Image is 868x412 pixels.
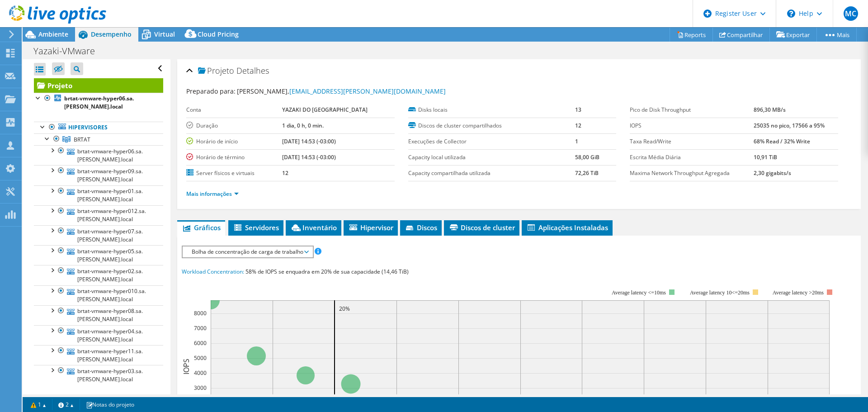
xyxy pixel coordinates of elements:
[575,137,578,145] b: 1
[754,153,777,161] b: 10,91 TiB
[282,106,368,114] b: YAZAKI DO [GEOGRAPHIC_DATA]
[237,87,446,95] span: [PERSON_NAME],
[844,6,858,21] span: MC
[34,245,163,265] a: brtat-vmware-hyper05.sa.[PERSON_NAME].local
[52,399,80,410] a: 2
[670,28,713,42] a: Reports
[575,153,599,161] b: 58,00 GiB
[754,137,810,145] b: 68% Read / 32% Write
[526,223,608,232] span: Aplicações Instaladas
[339,305,350,313] text: 20%
[408,137,575,146] label: Execuções de Collector
[186,169,282,178] label: Server físicos e virtuais
[233,223,279,232] span: Servidores
[64,95,134,110] b: brtat-vmware-hyper06.sa.[PERSON_NAME].local
[630,153,754,162] label: Escrita Média Diária
[282,137,336,145] b: [DATE] 14:53 (-03:00)
[289,87,446,95] a: [EMAIL_ADDRESS][PERSON_NAME][DOMAIN_NAME]
[198,66,234,76] span: Projeto
[34,305,163,325] a: brtat-vmware-hyper08.sa.[PERSON_NAME].local
[74,136,90,143] span: BRTAT
[773,289,824,296] text: Average latency >20ms
[690,289,750,296] tspan: Average latency 10<=20ms
[186,137,282,146] label: Horário de início
[754,122,825,129] b: 25035 no pico, 17566 a 95%
[187,246,308,257] span: Bolha de concentração de carga de trabalho
[194,354,207,362] text: 5000
[630,169,754,178] label: Maxima Network Throughput Agregada
[34,345,163,365] a: brtat-vmware-hyper11.sa.[PERSON_NAME].local
[236,65,269,76] span: Detalhes
[186,121,282,130] label: Duração
[34,185,163,205] a: brtat-vmware-hyper01.sa.[PERSON_NAME].local
[34,265,163,285] a: brtat-vmware-hyper02.sa.[PERSON_NAME].local
[34,78,163,93] a: Projeto
[34,145,163,165] a: brtat-vmware-hyper06.sa.[PERSON_NAME].local
[194,309,207,317] text: 8000
[91,30,132,38] span: Desempenho
[154,30,175,38] span: Virtual
[348,223,393,232] span: Hipervisor
[186,190,239,198] a: Mais informações
[630,137,754,146] label: Taxa Read/Write
[34,165,163,185] a: brtat-vmware-hyper09.sa.[PERSON_NAME].local
[612,289,666,296] tspan: Average latency <=10ms
[194,369,207,377] text: 4000
[630,105,754,114] label: Pico de Disk Throughput
[769,28,817,42] a: Exportar
[34,93,163,113] a: brtat-vmware-hyper06.sa.[PERSON_NAME].local
[575,106,581,114] b: 13
[754,169,791,177] b: 2,30 gigabits/s
[712,28,770,42] a: Compartilhar
[408,121,575,130] label: Discos de cluster compartilhados
[186,105,282,114] label: Conta
[448,223,515,232] span: Discos de cluster
[787,9,795,18] svg: \n
[182,268,244,275] span: Workload Concentration:
[575,122,581,129] b: 12
[282,122,324,129] b: 1 dia, 0 h, 0 min.
[34,205,163,225] a: brtat-vmware-hyper012.sa.[PERSON_NAME].local
[34,122,163,133] a: Hipervisores
[245,268,409,275] span: 58% de IOPS se enquadra em 20% de sua capacidade (14,46 TiB)
[194,324,207,332] text: 7000
[34,225,163,245] a: brtat-vmware-hyper07.sa.[PERSON_NAME].local
[34,133,163,145] a: BRTAT
[80,399,141,410] a: Notas do projeto
[34,285,163,305] a: brtat-vmware-hyper010.sa.[PERSON_NAME].local
[198,30,239,38] span: Cloud Pricing
[282,169,288,177] b: 12
[34,365,163,385] a: brtat-vmware-hyper03.sa.[PERSON_NAME].local
[575,169,599,177] b: 72,26 TiB
[194,384,207,392] text: 3000
[182,223,221,232] span: Gráficos
[282,153,336,161] b: [DATE] 14:53 (-03:00)
[405,223,437,232] span: Discos
[816,28,857,42] a: Mais
[630,121,754,130] label: IOPS
[194,339,207,347] text: 6000
[181,359,191,374] text: IOPS
[34,325,163,345] a: brtat-vmware-hyper04.sa.[PERSON_NAME].local
[754,106,786,114] b: 896,30 MB/s
[408,169,575,178] label: Capacity compartilhada utilizada
[408,153,575,162] label: Capacity local utilizada
[186,153,282,162] label: Horário de término
[290,223,337,232] span: Inventário
[408,105,575,114] label: Disks locais
[186,87,236,95] label: Preparado para:
[29,46,109,56] h1: Yazaki-VMware
[24,399,52,410] a: 1
[38,30,68,38] span: Ambiente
